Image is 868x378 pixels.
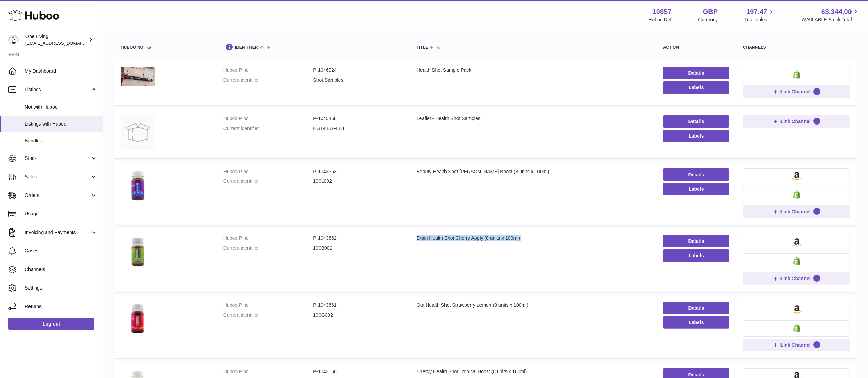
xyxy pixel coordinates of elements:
[223,235,313,241] dt: Huboo P no
[663,115,729,128] a: Details
[743,45,850,50] div: channels
[313,168,403,175] dd: P-1043663
[313,302,403,308] dd: P-1043661
[313,125,403,132] dd: HST-LEAFLET
[223,302,313,308] dt: Huboo P no
[121,302,155,336] img: Gut Health Shot Strawberry Lemon (8 units x 100ml)
[313,245,403,251] dd: 100B002
[235,45,258,50] span: identifier
[25,211,97,217] span: Usage
[417,302,649,308] div: Gut Health Shot Strawberry Lemon (8 units x 100ml)
[743,339,850,351] button: Link Channel
[121,168,155,203] img: Beauty Health Shot Berry Boost (8 units x 100ml)
[313,178,403,185] dd: 100L002
[743,272,850,285] button: Link Channel
[821,7,852,16] span: 63,344.00
[25,121,97,127] span: Listings with Huboo
[25,229,90,236] span: Invoicing and Payments
[25,138,97,144] span: Bundles
[744,16,775,23] span: Total sales
[780,342,811,348] span: Link Channel
[652,7,672,16] strong: 10857
[25,285,97,291] span: Settings
[223,368,313,375] dt: Huboo P no
[223,125,313,132] dt: Current identifier
[25,248,97,254] span: Cases
[649,16,672,23] div: Huboo Ref
[223,168,313,175] dt: Huboo P no
[313,368,403,375] dd: P-1043660
[25,155,90,162] span: Stock
[313,67,403,73] dd: P-1046024
[223,245,313,251] dt: Current identifier
[313,115,403,122] dd: P-1045458
[223,67,313,73] dt: Huboo P no
[25,303,97,310] span: Returns
[703,7,718,16] strong: GBP
[744,7,775,23] a: 197.47 Total sales
[25,192,90,199] span: Orders
[743,205,850,218] button: Link Channel
[793,190,800,199] img: shopify-small.png
[121,67,155,86] img: Health Shot Sample Pack
[663,249,729,262] button: Labels
[25,33,87,46] div: One Living
[417,67,649,73] div: Health Shot Sample Pack
[313,312,403,318] dd: 100G002
[417,115,649,122] div: Leaflet - Health Shot Samples
[25,86,90,93] span: Listings
[780,275,811,282] span: Link Channel
[793,324,800,332] img: shopify-small.png
[121,45,143,50] span: Huboo no
[223,77,313,83] dt: Current identifier
[25,266,97,273] span: Channels
[802,7,860,23] a: 63,344.00 AVAILABLE Stock Total
[8,318,94,330] a: Log out
[417,235,649,241] div: Brain Health Shot Cherry Apply (8 units x 100ml)
[663,130,729,142] button: Labels
[417,168,649,175] div: Beauty Health Shot [PERSON_NAME] Boost (8 units x 100ml)
[746,7,767,16] span: 197.47
[780,88,811,95] span: Link Channel
[25,40,101,46] span: [EMAIL_ADDRESS][DOMAIN_NAME]
[780,209,811,215] span: Link Channel
[663,45,729,50] div: action
[793,257,800,265] img: shopify-small.png
[792,238,802,247] img: amazon-small.png
[223,178,313,185] dt: Current identifier
[698,16,718,23] div: Currency
[663,168,729,181] a: Details
[793,70,800,79] img: shopify-small.png
[663,235,729,247] a: Details
[792,172,802,180] img: amazon-small.png
[792,305,802,314] img: amazon-small.png
[25,104,97,110] span: Not with Huboo
[663,183,729,195] button: Labels
[223,115,313,122] dt: Huboo P no
[663,302,729,314] a: Details
[780,118,811,125] span: Link Channel
[417,45,428,50] span: title
[313,77,403,83] dd: Shot-Samples
[223,312,313,318] dt: Current identifier
[25,68,97,74] span: My Dashboard
[121,235,155,269] img: Brain Health Shot Cherry Apply (8 units x 100ml)
[8,35,19,45] img: internalAdmin-10857@internal.huboo.com
[25,174,90,180] span: Sales
[313,235,403,241] dd: P-1043662
[663,81,729,94] button: Labels
[417,368,649,375] div: Energy Health Shot Tropical Boost (8 units x 100ml)
[121,115,155,150] img: Leaflet - Health Shot Samples
[743,85,850,98] button: Link Channel
[743,115,850,128] button: Link Channel
[802,16,860,23] span: AVAILABLE Stock Total
[663,67,729,79] a: Details
[663,316,729,329] button: Labels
